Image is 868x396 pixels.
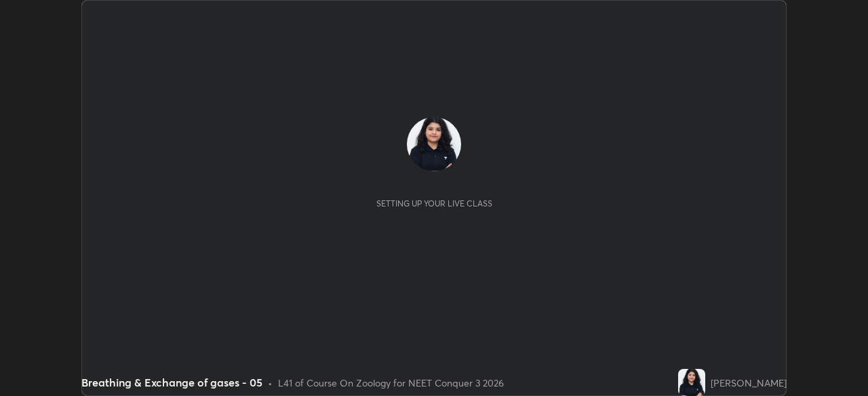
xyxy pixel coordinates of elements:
img: d65cdba0ac1c438fb9f388b0b8c38f09.jpg [407,117,461,171]
div: [PERSON_NAME] [711,376,787,390]
div: Setting up your live class [376,198,492,208]
div: L41 of Course On Zoology for NEET Conquer 3 2026 [278,376,504,390]
div: • [268,376,273,390]
div: Breathing & Exchange of gases - 05 [81,374,262,391]
img: d65cdba0ac1c438fb9f388b0b8c38f09.jpg [678,369,705,396]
